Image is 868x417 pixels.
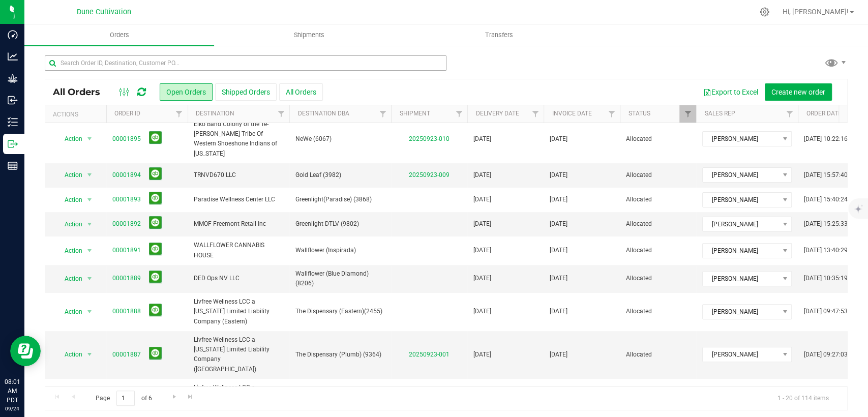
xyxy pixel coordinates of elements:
[703,272,779,286] span: [PERSON_NAME]
[183,391,198,404] a: Go to the last page
[374,105,391,123] a: Filter
[473,350,491,360] span: [DATE]
[55,244,83,258] span: Action
[112,195,141,204] a: 00001893
[781,105,798,123] a: Filter
[473,246,491,255] span: [DATE]
[112,170,141,180] a: 00001894
[279,83,323,101] button: All Orders
[215,83,277,101] button: Shipped Orders
[550,274,567,283] span: [DATE]
[473,219,491,229] span: [DATE]
[112,307,141,316] a: 00001888
[473,134,491,144] span: [DATE]
[703,305,779,319] span: [PERSON_NAME]
[399,110,430,117] a: Shipment
[626,350,690,360] span: Allocated
[8,51,18,62] inline-svg: Analytics
[45,55,446,71] input: Search Order ID, Destination, Customer PO...
[804,246,861,255] span: [DATE] 13:40:29 PDT
[626,274,690,283] span: Allocated
[471,31,527,40] span: Transfers
[704,110,735,117] a: Sales Rep
[703,193,779,207] span: [PERSON_NAME]
[53,86,110,98] span: All Orders
[194,335,283,374] span: Livfree Wellness LCC a [US_STATE] Limited Liability Company ([GEOGRAPHIC_DATA])
[550,170,567,180] span: [DATE]
[409,171,450,178] a: 20250923-009
[771,88,825,96] span: Create new order
[194,241,283,260] span: WALLFLOWER CANNABIS HOUSE
[550,195,567,204] span: [DATE]
[409,351,450,358] a: 20250923-001
[83,305,96,319] span: select
[804,170,861,180] span: [DATE] 15:57:40 PDT
[550,134,567,144] span: [DATE]
[628,110,650,117] a: Status
[550,219,567,229] span: [DATE]
[473,195,491,204] span: [DATE]
[626,134,690,144] span: Allocated
[475,110,519,117] a: Delivery Date
[8,117,18,127] inline-svg: Inventory
[214,24,404,46] a: Shipments
[783,8,849,16] span: Hi, [PERSON_NAME]!
[24,24,214,46] a: Orders
[473,274,491,283] span: [DATE]
[295,134,385,144] span: NeWe (6067)
[804,134,861,144] span: [DATE] 10:22:16 PDT
[112,246,141,255] a: 00001891
[550,246,567,255] span: [DATE]
[112,274,141,283] a: 00001889
[295,246,385,255] span: Wallflower (Inspirada)
[769,391,837,406] span: 1 - 20 of 114 items
[55,193,83,207] span: Action
[280,31,338,40] span: Shipments
[96,31,143,40] span: Orders
[8,73,18,83] inline-svg: Grow
[295,307,385,316] span: The Dispensary (Eastern)(2455)
[409,135,450,142] a: 20250923-010
[87,391,160,406] span: Page of 6
[194,274,283,283] span: DED Ops NV LLC
[83,244,96,258] span: select
[83,217,96,231] span: select
[527,105,544,123] a: Filter
[295,195,385,204] span: Greenlight(Paradise) (3868)
[55,168,83,182] span: Action
[5,405,20,412] p: 09/24
[10,336,41,366] iframe: Resource center
[194,170,283,180] span: TRNVD670 LLC
[804,274,861,283] span: [DATE] 10:35:19 PDT
[758,7,771,17] div: Manage settings
[167,391,182,404] a: Go to the next page
[83,168,96,182] span: select
[679,105,696,123] a: Filter
[765,83,832,101] button: Create new order
[404,24,594,46] a: Transfers
[171,105,188,123] a: Filter
[55,347,83,362] span: Action
[55,272,83,286] span: Action
[806,110,841,117] a: Order Date
[83,272,96,286] span: select
[112,219,141,229] a: 00001892
[8,139,18,149] inline-svg: Outbound
[295,269,385,288] span: Wallflower (Blue Diamond) (8206)
[703,244,779,258] span: [PERSON_NAME]
[116,391,135,406] input: 1
[194,120,283,159] span: Elko Band Colony of the Te-[PERSON_NAME] Tribe Of Western Shoeshone Indians of [US_STATE]
[112,134,141,144] a: 00001895
[194,219,283,229] span: MMOF Freemont Retail Inc
[83,132,96,146] span: select
[473,307,491,316] span: [DATE]
[194,195,283,204] span: Paradise Wellness Center LLC
[114,110,140,117] a: Order ID
[703,168,779,182] span: [PERSON_NAME]
[77,8,131,16] span: Dune Cultivation
[295,170,385,180] span: Gold Leaf (3982)
[194,297,283,326] span: Livfree Wellness LCC a [US_STATE] Limited Liability Company (Eastern)
[55,132,83,146] span: Action
[83,193,96,207] span: select
[297,110,349,117] a: Destination DBA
